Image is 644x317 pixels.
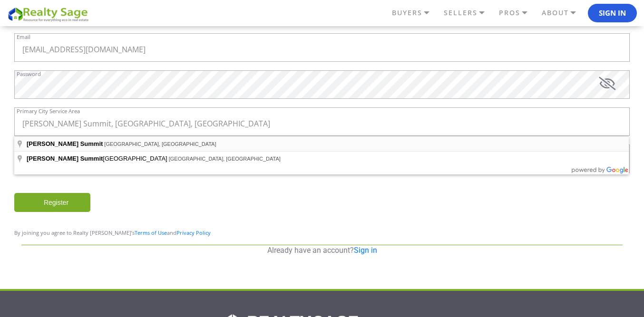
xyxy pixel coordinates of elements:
input: Register [14,193,90,212]
a: SELLERS [441,5,497,21]
a: Sign in [354,246,377,255]
a: ABOUT [539,5,588,21]
a: Privacy Policy [176,229,211,236]
span: [GEOGRAPHIC_DATA] [27,155,169,162]
span: [PERSON_NAME] Summit [27,140,103,147]
span: [GEOGRAPHIC_DATA], [GEOGRAPHIC_DATA] [104,141,216,147]
span: [PERSON_NAME] Summit [27,155,103,162]
p: Already have an account? [21,245,623,256]
a: PROS [497,5,539,21]
button: Sign In [588,4,637,23]
span: By joining you agree to Realty [PERSON_NAME]’s and [14,229,211,236]
label: Primary City Service Area [17,108,80,114]
label: Email [17,34,30,39]
span: [GEOGRAPHIC_DATA], [GEOGRAPHIC_DATA] [169,156,281,162]
img: REALTY SAGE [7,6,93,22]
label: Password [17,71,41,77]
a: Terms of Use [135,229,167,236]
a: BUYERS [390,5,441,21]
